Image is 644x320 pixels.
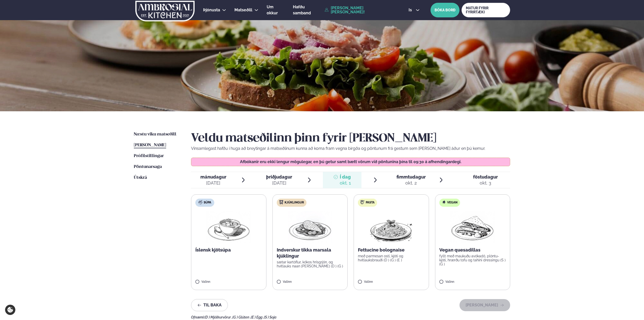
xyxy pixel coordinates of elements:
a: Þjónusta [203,7,220,13]
p: Indverskur tikka marsala kjúklingur [277,247,344,259]
a: [PERSON_NAME] [PERSON_NAME]! [325,6,397,14]
a: Cookie settings [5,305,15,315]
span: mánudagur [200,174,226,180]
img: Vegan.svg [442,200,446,204]
span: (E ) Egg , [251,315,264,319]
span: Pasta [366,201,375,205]
button: is [405,8,423,12]
p: Fettucine bolognaise [358,247,425,253]
p: fyllt með maukuðu avókadó, plöntu-kjöti, hrærðu tofu og tahini dressingu (S ) (G ) [439,254,506,266]
img: Spagetti.png [369,211,413,243]
p: með parmesan osti, kjöti og hvítlauksbrauði (D ) (G ) (E ) [358,254,425,262]
div: [DATE] [200,180,226,186]
span: Næstu viku matseðill [134,132,176,136]
button: [PERSON_NAME] [459,299,510,311]
button: BÓKA BORÐ [431,3,459,17]
span: þriðjudagur [266,174,292,180]
a: Um okkur [267,4,285,16]
a: Hafðu samband [293,4,322,16]
p: sætar kartöflur, kókos hrísgrjón, og hvítlauks naan [PERSON_NAME] (D ) (G ) [277,260,344,268]
img: soup.svg [198,200,202,204]
img: Quesadilla.png [450,211,495,243]
h2: Veldu matseðilinn þinn fyrir [PERSON_NAME] [191,131,510,146]
span: Um okkur [267,5,278,15]
p: Afbókanir eru ekki lengur mögulegar, en þú getur samt bætt vörum við pöntunina þína til 09:30 á a... [196,160,505,164]
a: Útskrá [134,175,147,181]
span: föstudagur [473,174,498,180]
span: Hafðu samband [293,5,311,15]
p: Vinsamlegast hafðu í huga að breytingar á matseðlinum kunna að koma fram vegna birgða og pöntunum... [191,146,510,152]
span: (S ) Soja [264,315,277,319]
img: Soup.png [206,211,251,243]
span: Matseðill [234,8,252,12]
div: okt. 1 [340,180,351,186]
span: Pöntunarsaga [134,165,162,169]
span: (G ) Glúten , [232,315,251,319]
span: Prófílstillingar [134,154,164,158]
img: logo [135,1,195,21]
a: [PERSON_NAME] [134,142,166,148]
span: fimmtudagur [396,174,426,180]
img: Chicken-breast.png [288,211,332,243]
div: okt. 2 [396,180,426,186]
span: Í dag [340,174,351,180]
span: Kjúklingur [285,201,304,205]
span: is [409,8,413,12]
a: Næstu viku matseðill [134,131,176,137]
div: okt. 3 [473,180,498,186]
div: [DATE] [266,180,292,186]
span: (D ) Mjólkurvörur , [204,315,232,319]
a: Matseðill [234,7,252,13]
p: Íslensk kjötsúpa [195,247,262,253]
a: MATUR FYRIR FYRIRTÆKI [462,3,510,17]
p: Vegan quesadillas [439,247,506,253]
span: [PERSON_NAME] [134,143,166,147]
a: Prófílstillingar [134,153,164,159]
button: Til baka [191,299,228,311]
div: Ofnæmi: [191,315,510,319]
img: pasta.svg [360,200,364,204]
span: Þjónusta [203,8,220,12]
span: Útskrá [134,175,147,180]
span: Vegan [447,201,457,205]
span: Súpa [204,201,211,205]
img: chicken.svg [279,200,283,204]
a: Pöntunarsaga [134,164,162,170]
